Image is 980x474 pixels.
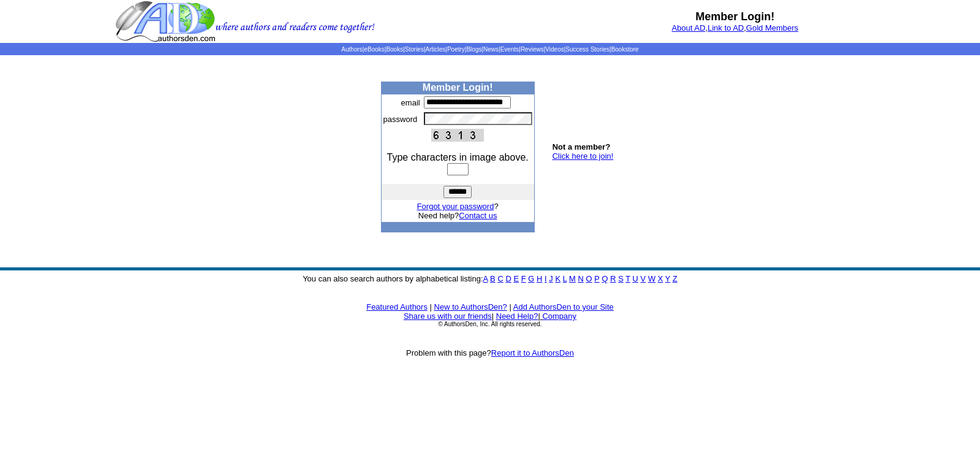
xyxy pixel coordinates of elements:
[578,274,584,283] a: N
[610,274,616,283] a: R
[665,274,670,283] a: Y
[383,115,418,124] font: password
[431,129,484,142] img: This Is CAPTCHA Image
[459,211,497,220] a: Contact us
[542,312,576,321] a: Company
[513,274,519,283] a: E
[401,98,420,107] font: email
[438,321,541,327] font: © AuthorsDen, Inc. All rights reserved.
[545,274,547,283] a: I
[483,274,488,283] a: A
[672,23,799,32] font: , ,
[555,274,560,283] a: K
[423,82,493,93] b: Member Login!
[633,274,638,283] a: U
[521,46,544,53] a: Reviews
[386,46,403,53] a: Books
[491,348,574,357] a: Report it to AuthorsDen
[341,46,362,53] a: Authors
[497,274,503,283] a: C
[417,202,494,211] a: Forgot your password
[417,202,499,211] font: ?
[625,274,630,283] a: T
[528,274,534,283] a: G
[569,274,576,283] a: M
[387,152,529,162] font: Type characters in image above.
[601,274,608,283] a: Q
[563,274,567,283] a: L
[341,46,638,53] span: | | | | | | | | | | | |
[648,274,655,283] a: W
[405,46,424,53] a: Stories
[513,302,614,312] a: Add AuthorsDen to your Site
[658,274,663,283] a: X
[430,302,432,312] font: |
[492,312,494,321] font: |
[490,274,496,283] a: B
[434,302,507,312] a: New to AuthorsDen?
[500,46,519,53] a: Events
[537,274,542,283] a: H
[641,274,646,283] a: V
[466,46,481,53] a: Blogs
[509,302,511,312] font: |
[483,46,499,53] a: News
[366,302,428,312] a: Featured Authors
[673,274,677,283] a: Z
[538,312,576,321] font: |
[565,46,609,53] a: Success Stories
[618,274,624,283] a: S
[406,348,574,357] font: Problem with this page?
[549,274,553,283] a: J
[552,142,611,151] b: Not a member?
[746,23,798,32] a: Gold Members
[521,274,526,283] a: F
[496,312,538,321] a: Need Help?
[552,151,614,161] a: Click here to join!
[586,274,592,283] a: O
[426,46,446,53] a: Articles
[505,274,511,283] a: D
[545,46,563,53] a: Videos
[447,46,465,53] a: Poetry
[707,23,744,32] a: Link to AD
[303,274,677,283] font: You can also search authors by alphabetical listing:
[696,10,775,23] b: Member Login!
[364,46,384,53] a: eBooks
[672,23,706,32] a: About AD
[418,211,497,220] font: Need help?
[611,46,639,53] a: Bookstore
[404,312,492,321] a: Share us with our friends
[594,274,599,283] a: P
